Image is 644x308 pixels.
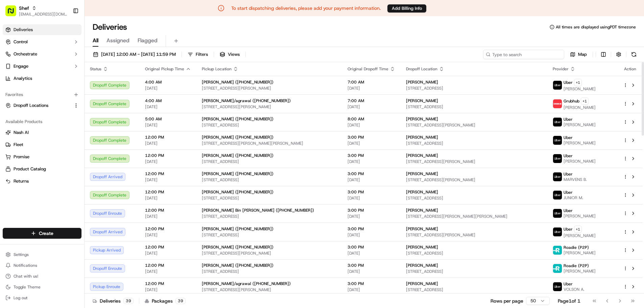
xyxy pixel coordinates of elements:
[406,244,438,250] span: [PERSON_NAME]
[553,282,562,291] img: uber-new-logo.jpeg
[7,88,45,93] div: Past conversations
[564,159,596,164] span: [PERSON_NAME]
[14,284,41,290] span: Toggle Theme
[553,154,562,163] img: uber-new-logo.jpeg
[202,269,337,274] span: [STREET_ADDRESS]
[7,98,18,109] img: Shef Support
[348,269,395,274] span: [DATE]
[491,298,523,304] p: Rows per page
[90,50,179,59] button: [DATE] 12:00 AM - [DATE] 11:59 PM
[348,98,395,103] span: 7:00 AM
[14,51,37,57] span: Orchestrate
[14,295,27,301] span: Log out
[348,79,395,85] span: 7:00 AM
[564,135,573,140] span: Uber
[564,208,573,213] span: Uber
[623,66,637,72] div: Action
[14,75,32,81] span: Analytics
[19,5,29,11] span: Shef
[348,116,395,122] span: 8:00 AM
[553,209,562,218] img: uber-new-logo.jpeg
[553,136,562,145] img: uber-new-logo.jpeg
[202,79,273,85] span: [PERSON_NAME] ([PHONE_NUMBER])
[202,208,314,213] span: [PERSON_NAME] Bin [PERSON_NAME] ([PHONE_NUMBER])
[202,281,291,286] span: [PERSON_NAME]/agrawal ([PHONE_NUMBER])
[202,214,337,219] span: [STREET_ADDRESS]
[406,195,542,201] span: [STREET_ADDRESS]
[145,153,191,158] span: 12:00 PM
[406,232,542,238] span: [STREET_ADDRESS][PERSON_NAME]
[3,228,81,239] button: Create
[406,98,438,103] span: [PERSON_NAME]
[556,24,636,30] span: All times are displayed using PDT timezone
[202,226,273,232] span: [PERSON_NAME] ([PHONE_NUMBER])
[14,133,52,140] span: Knowledge Base
[202,244,273,250] span: [PERSON_NAME] ([PHONE_NUMBER])
[3,176,81,187] button: Returns
[39,230,53,237] span: Create
[52,105,66,110] span: [DATE]
[564,117,573,122] span: Uber
[406,177,542,183] span: [STREET_ADDRESS][PERSON_NAME]
[145,116,191,122] span: 5:00 AM
[67,149,82,155] span: Pylon
[387,4,426,13] button: Add Billing Info
[202,177,337,183] span: [STREET_ADDRESS]
[406,251,542,256] span: [STREET_ADDRESS]
[3,282,81,292] button: Toggle Theme
[202,232,337,238] span: [STREET_ADDRESS]
[564,213,596,219] span: [PERSON_NAME]
[93,298,134,304] div: Deliveries
[406,116,438,122] span: [PERSON_NAME]
[202,104,337,110] span: [STREET_ADDRESS][PERSON_NAME]
[3,100,81,111] button: Dropoff Locations
[406,208,438,213] span: [PERSON_NAME]
[553,264,562,273] img: roadie-logo-v2.jpg
[564,153,573,159] span: Uber
[202,287,337,292] span: [STREET_ADDRESS][PERSON_NAME]
[231,5,381,11] p: To start dispatching deliveries, please add your payment information.
[14,154,29,160] span: Promise
[64,133,109,140] span: API Documentation
[14,252,29,257] span: Settings
[564,177,587,182] span: MARVENS B.
[7,134,12,139] div: 📗
[14,63,28,69] span: Engage
[202,171,273,176] span: [PERSON_NAME] ([PHONE_NUMBER])
[581,97,589,105] button: +1
[3,261,81,270] button: Notifications
[175,298,186,304] div: 39
[57,134,63,139] div: 💻
[348,281,395,286] span: 3:00 PM
[145,298,186,304] div: Packages
[406,153,438,158] span: [PERSON_NAME]
[3,151,81,162] button: Promise
[564,190,573,195] span: Uber
[90,66,101,72] span: Status
[3,49,81,60] button: Orchestrate
[348,86,395,91] span: [DATE]
[14,274,38,279] span: Chat with us!
[406,79,438,85] span: [PERSON_NAME]
[3,250,81,259] button: Settings
[3,24,81,35] a: Deliveries
[14,39,28,45] span: Control
[553,81,562,90] img: uber-new-logo.jpeg
[145,208,191,213] span: 12:00 PM
[564,233,596,238] span: [PERSON_NAME]
[348,251,395,256] span: [DATE]
[202,189,273,195] span: [PERSON_NAME] ([PHONE_NUMBER])
[145,269,191,274] span: [DATE]
[564,122,596,127] span: [PERSON_NAME]
[348,189,395,195] span: 3:00 PM
[3,271,81,281] button: Chat with us!
[145,104,191,110] span: [DATE]
[14,65,26,77] img: 8571987876998_91fb9ceb93ad5c398215_72.jpg
[145,66,184,72] span: Original Pickup Time
[574,79,582,86] button: +1
[3,37,81,47] button: Control
[5,178,79,184] a: Returns
[564,195,583,200] span: JUNIOR M.
[145,263,191,268] span: 12:00 PM
[185,50,211,59] button: Filters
